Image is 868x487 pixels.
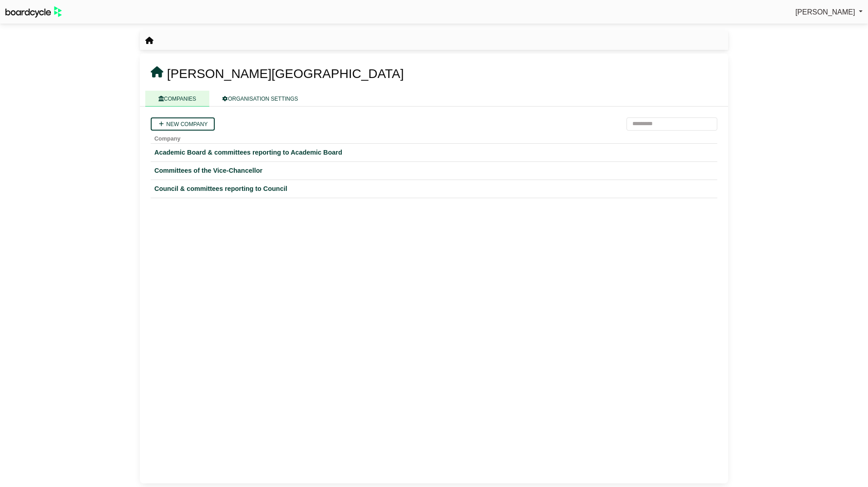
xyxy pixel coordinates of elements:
[795,8,855,16] span: [PERSON_NAME]
[795,6,863,18] a: [PERSON_NAME]
[154,184,714,194] a: Council & committees reporting to Council
[5,6,62,18] img: BoardcycleBlackGreen-aaafeed430059cb809a45853b8cf6d952af9d84e6e89e1f1685b34bfd5cb7d64.svg
[154,147,714,158] a: Academic Board & committees reporting to Academic Board
[151,131,717,144] th: Company
[154,166,714,176] a: Committees of the Vice-Chancellor
[209,91,311,107] a: ORGANISATION SETTINGS
[167,67,404,81] span: [PERSON_NAME][GEOGRAPHIC_DATA]
[145,91,209,107] a: COMPANIES
[145,35,153,47] nav: breadcrumb
[151,117,215,131] a: New company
